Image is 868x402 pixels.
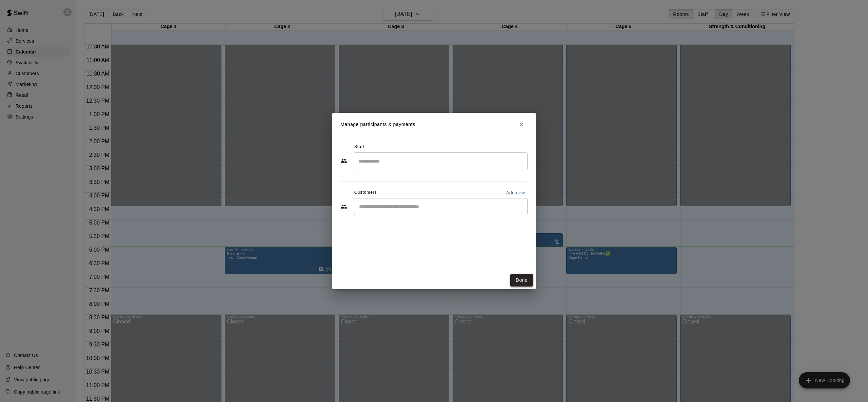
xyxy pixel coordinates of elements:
[354,142,364,152] span: Staff
[340,121,415,128] p: Manage participants & payments
[515,118,528,130] button: Close
[510,274,533,287] button: Done
[354,187,377,198] span: Customers
[503,187,528,198] button: Add new
[340,157,347,164] svg: Staff
[354,198,528,215] div: Start typing to search customers...
[354,152,528,170] div: Search staff
[506,189,525,196] p: Add new
[340,203,347,210] svg: Customers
